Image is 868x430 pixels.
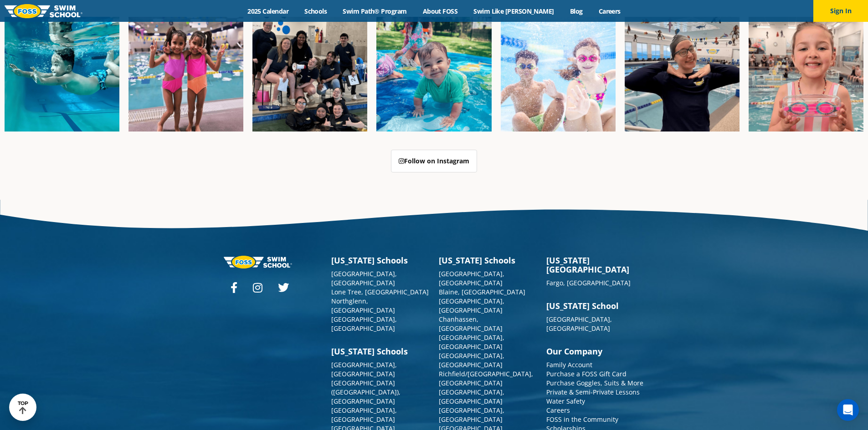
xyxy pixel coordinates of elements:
[439,406,504,424] a: [GEOGRAPHIC_DATA], [GEOGRAPHIC_DATA]
[546,315,612,333] a: [GEOGRAPHIC_DATA], [GEOGRAPHIC_DATA]
[439,351,504,369] a: [GEOGRAPHIC_DATA], [GEOGRAPHIC_DATA]
[546,301,645,310] h3: [US_STATE] School
[439,315,503,333] a: Chanhassen, [GEOGRAPHIC_DATA]
[331,360,397,378] a: [GEOGRAPHIC_DATA], [GEOGRAPHIC_DATA]
[625,17,740,132] img: Fa25-Website-Images-9-600x600.jpg
[562,7,591,15] a: Blog
[376,17,491,132] img: Fa25-Website-Images-600x600.png
[439,288,525,296] a: Blaine, [GEOGRAPHIC_DATA]
[546,388,640,396] a: Private & Semi-Private Lessons
[546,278,631,287] a: Fargo, [GEOGRAPHIC_DATA]
[439,256,537,265] h3: [US_STATE] Schools
[546,369,627,378] a: Purchase a FOSS Gift Card
[501,17,616,132] img: FCC_FOSS_GeneralShoot_May_FallCampaign_lowres-9556-600x600.jpg
[5,17,119,132] img: Fa25-Website-Images-1-600x600.png
[546,347,645,356] h3: Our Company
[439,369,533,387] a: Richfield/[GEOGRAPHIC_DATA], [GEOGRAPHIC_DATA]
[331,406,397,424] a: [GEOGRAPHIC_DATA], [GEOGRAPHIC_DATA]
[335,7,415,15] a: Swim Path® Program
[466,7,562,15] a: Swim Like [PERSON_NAME]
[331,256,430,265] h3: [US_STATE] Schools
[128,17,243,132] img: Fa25-Website-Images-8-600x600.jpg
[331,297,395,314] a: Northglenn, [GEOGRAPHIC_DATA]
[331,269,397,287] a: [GEOGRAPHIC_DATA], [GEOGRAPHIC_DATA]
[391,150,477,172] a: Follow on Instagram
[224,256,292,268] img: Foss-logo-horizontal-white.svg
[18,400,28,415] div: TOP
[749,17,863,132] img: Fa25-Website-Images-14-600x600.jpg
[331,288,429,296] a: Lone Tree, [GEOGRAPHIC_DATA]
[439,333,504,351] a: [GEOGRAPHIC_DATA], [GEOGRAPHIC_DATA]
[439,297,504,314] a: [GEOGRAPHIC_DATA], [GEOGRAPHIC_DATA]
[252,17,367,132] img: Fa25-Website-Images-2-600x600.png
[439,269,504,287] a: [GEOGRAPHIC_DATA], [GEOGRAPHIC_DATA]
[5,4,82,18] img: FOSS Swim School Logo
[240,7,297,15] a: 2025 Calendar
[546,379,643,387] a: Purchase Goggles, Suits & More
[546,397,585,405] a: Water Safety
[591,7,628,15] a: Careers
[331,315,397,333] a: [GEOGRAPHIC_DATA], [GEOGRAPHIC_DATA]
[546,415,618,424] a: FOSS in the Community
[837,399,859,421] div: Open Intercom Messenger
[546,360,592,369] a: Family Account
[439,388,504,405] a: [GEOGRAPHIC_DATA], [GEOGRAPHIC_DATA]
[546,406,570,415] a: Careers
[297,7,335,15] a: Schools
[331,379,401,405] a: [GEOGRAPHIC_DATA] ([GEOGRAPHIC_DATA]), [GEOGRAPHIC_DATA]
[415,7,466,15] a: About FOSS
[331,347,430,356] h3: [US_STATE] Schools
[546,256,645,274] h3: [US_STATE][GEOGRAPHIC_DATA]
